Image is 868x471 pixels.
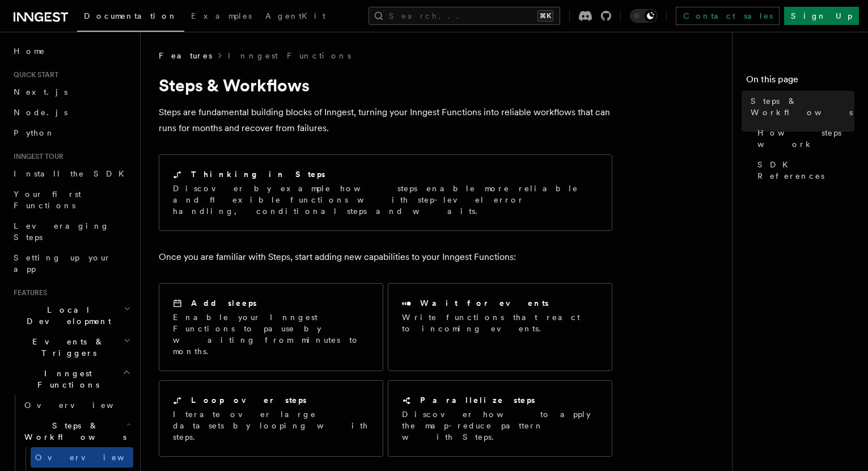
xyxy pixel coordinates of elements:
p: Discover how to apply the map-reduce pattern with Steps. [402,409,598,443]
a: How steps work [753,123,854,154]
a: Home [9,41,133,61]
a: Next.js [9,82,133,102]
a: Leveraging Steps [9,216,133,247]
span: Events & Triggers [9,336,124,359]
a: Node.js [9,102,133,123]
kbd: ⌘K [537,10,553,22]
a: Thinking in StepsDiscover by example how steps enable more reliable and flexible functions with s... [159,154,612,231]
button: Events & Triggers [9,331,133,363]
button: Steps & Workflows [20,415,133,447]
button: Inngest Functions [9,363,133,395]
p: Once you are familiar with Steps, start adding new capabilities to your Inngest Functions: [159,249,612,265]
span: Examples [191,11,252,20]
button: Toggle dark mode [630,9,657,23]
a: Contact sales [676,7,780,25]
p: Discover by example how steps enable more reliable and flexible functions with step-level error h... [173,183,598,217]
span: Overview [35,453,152,462]
a: Setting up your app [9,247,133,279]
a: Install the SDK [9,163,133,184]
span: Steps & Workflows [20,420,126,443]
a: Add sleepsEnable your Inngest Functions to pause by waiting from minutes to months. [159,283,383,371]
span: SDK References [757,159,854,182]
span: Node.js [14,108,67,117]
a: Sign Up [784,7,859,25]
p: Iterate over large datasets by looping with steps. [173,409,369,443]
span: Features [159,50,212,61]
a: Parallelize stepsDiscover how to apply the map-reduce pattern with Steps. [388,380,612,457]
h4: On this page [746,73,854,91]
a: Inngest Functions [228,50,351,61]
h1: Steps & Workflows [159,75,612,95]
span: Home [14,45,45,57]
h2: Add sleeps [191,297,257,309]
span: Steps & Workflows [751,95,854,118]
span: Local Development [9,304,124,327]
button: Search...⌘K [369,7,560,25]
span: Setting up your app [14,253,111,274]
a: Loop over stepsIterate over large datasets by looping with steps. [159,380,383,457]
a: Your first Functions [9,184,133,216]
span: Next.js [14,87,67,96]
a: AgentKit [259,3,332,31]
span: Leveraging Steps [14,221,109,242]
h2: Loop over steps [191,394,307,406]
button: Local Development [9,300,133,331]
span: Features [9,288,47,297]
p: Steps are fundamental building blocks of Inngest, turning your Inngest Functions into reliable wo... [159,104,612,136]
p: Enable your Inngest Functions to pause by waiting from minutes to months. [173,312,369,357]
span: AgentKit [265,11,325,20]
h2: Parallelize steps [420,394,535,406]
span: Inngest tour [9,152,63,161]
span: Overview [24,401,141,410]
span: How steps work [757,127,854,150]
p: Write functions that react to incoming events. [402,312,598,334]
span: Documentation [84,11,177,20]
a: Python [9,123,133,143]
a: Examples [184,3,259,31]
a: Overview [20,395,133,415]
a: Steps & Workflows [746,91,854,123]
span: Inngest Functions [9,368,122,390]
a: SDK References [753,154,854,186]
a: Wait for eventsWrite functions that react to incoming events. [388,283,612,371]
a: Documentation [77,3,184,32]
a: Overview [31,447,133,468]
h2: Wait for events [420,297,549,309]
span: Quick start [9,70,58,79]
span: Install the SDK [14,169,131,178]
span: Your first Functions [14,190,81,210]
h2: Thinking in Steps [191,169,325,180]
span: Python [14,128,55,137]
